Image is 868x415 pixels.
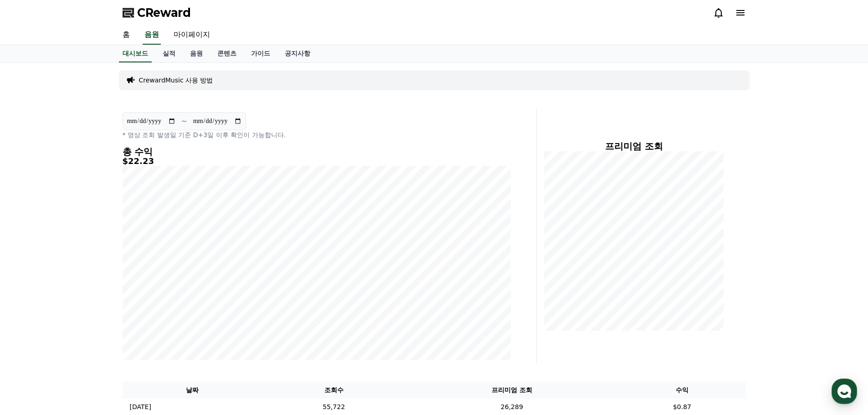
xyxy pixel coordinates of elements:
a: 공지사항 [277,45,318,62]
a: 음원 [183,45,210,62]
th: 수익 [618,382,745,399]
a: 가이드 [244,45,277,62]
a: 실적 [155,45,183,62]
a: 음원 [143,26,161,45]
a: CrewardMusic 사용 방법 [139,76,213,85]
a: 홈 [115,26,137,45]
p: [DATE] [130,402,151,412]
th: 프리미엄 조회 [405,382,618,399]
th: 날짜 [123,382,262,399]
h5: $22.23 [123,157,511,166]
span: CReward [137,5,191,20]
a: CReward [123,5,191,20]
h4: 총 수익 [123,147,511,157]
a: 마이페이지 [166,26,217,45]
a: 콘텐츠 [210,45,244,62]
a: 대시보드 [119,45,152,62]
p: * 영상 조회 발생일 기준 D+3일 이후 확인이 가능합니다. [123,130,511,139]
th: 조회수 [262,382,406,399]
p: ~ [181,116,187,127]
h4: 프리미엄 조회 [544,141,724,151]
